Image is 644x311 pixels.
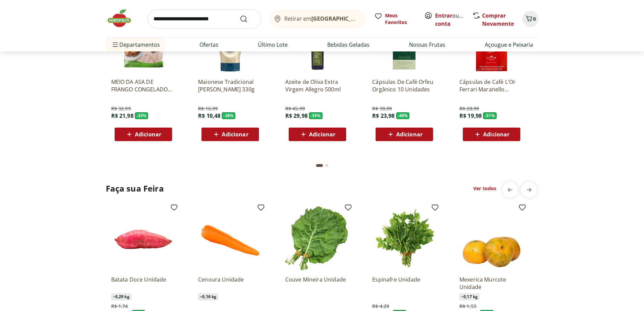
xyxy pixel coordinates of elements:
span: ~ 0,16 kg [198,293,218,300]
button: Menu [111,37,119,53]
span: R$ 1,74 [111,303,128,310]
img: Hortifruti [106,8,140,28]
span: - 38 % [222,112,235,119]
a: Criar conta [435,12,472,27]
b: [GEOGRAPHIC_DATA]/[GEOGRAPHIC_DATA] [311,15,425,22]
a: Ver todos [473,185,496,192]
button: Adicionar [201,128,259,141]
span: - 31 % [483,112,497,119]
span: R$ 4,29 [372,303,389,310]
span: Retirar em [284,16,359,22]
a: Nossas Frutas [409,41,445,49]
span: R$ 45,99 [285,105,305,112]
a: Mexerica Murcote Unidade [459,276,524,291]
button: Retirar em[GEOGRAPHIC_DATA]/[GEOGRAPHIC_DATA] [269,9,366,28]
a: Couve Mineira Unidade [285,276,350,291]
span: R$ 21,98 [111,112,134,119]
span: R$ 19,98 [459,112,482,119]
button: Adicionar [463,128,520,141]
h2: Faça sua Feira [106,183,164,194]
a: Meus Favoritos [374,12,416,26]
a: Bebidas Geladas [327,41,369,49]
a: Cenoura Unidade [198,276,262,291]
span: R$ 1,53 [459,303,476,310]
a: Entrar [435,12,452,19]
span: Adicionar [309,132,335,137]
span: R$ 16,99 [198,105,218,112]
img: Cenoura Unidade [198,206,262,270]
button: previous [502,182,518,198]
img: Couve Mineira Unidade [285,206,350,270]
span: Adicionar [396,132,423,137]
a: Cápsulas de Café L'Or Ferrari Maranello Espresso com 10 Unidades [459,78,524,93]
a: Azeite de Oliva Extra Virgem Allegro 500ml [285,78,350,93]
span: R$ 39,99 [372,105,392,112]
a: MEIO DA ASA DE FRANGO CONGELADO NAT 1KG [111,78,175,93]
img: Batata Doce Unidade [111,206,175,270]
button: Adicionar [115,128,172,141]
a: Batata Doce Unidade [111,276,175,291]
span: ~ 0,17 kg [459,293,479,300]
a: Comprar Novamente [482,12,514,27]
a: Cápsulas De Café Orfeu Orgânico 10 Unidades [372,78,436,93]
span: Adicionar [222,132,248,137]
span: R$ 10,48 [198,112,220,119]
span: R$ 23,98 [372,112,395,119]
span: - 35 % [309,112,323,119]
span: R$ 32,99 [111,105,131,112]
button: Carrinho [522,11,539,27]
span: Adicionar [135,132,161,137]
button: Adicionar [376,128,433,141]
a: Espinafre Unidade [372,276,436,291]
span: ou [435,12,465,28]
input: search [148,9,261,28]
a: Maionese Tradicional [PERSON_NAME] 330g [198,78,262,93]
span: - 33 % [135,112,148,119]
span: - 40 % [396,112,410,119]
img: Mexerica Murcote Unidade [459,206,524,270]
a: Açougue e Peixaria [485,41,533,49]
a: Ofertas [199,41,218,49]
span: R$ 28,99 [459,105,479,112]
button: next [521,182,537,198]
button: Current page from fs-carousel [315,157,324,174]
span: ~ 0,29 kg [111,293,131,300]
span: 0 [533,16,536,22]
button: Adicionar [289,128,346,141]
button: Submit Search [240,15,256,23]
a: Último Lote [258,41,288,49]
img: Espinafre Unidade [372,206,436,270]
span: R$ 29,98 [285,112,308,119]
button: Go to page 2 from fs-carousel [324,157,330,174]
span: Adicionar [483,132,509,137]
span: Meus Favoritos [385,12,416,26]
span: Departamentos [111,37,160,53]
